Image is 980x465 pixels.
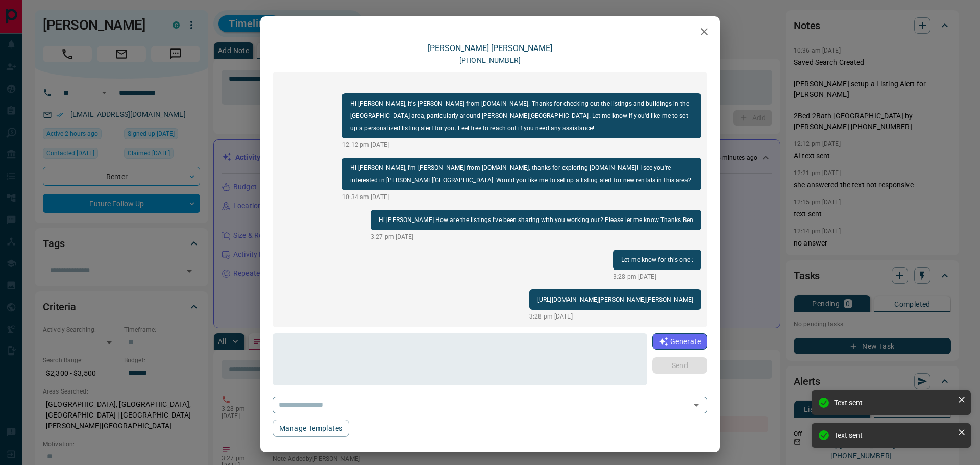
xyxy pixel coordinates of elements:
[342,192,701,202] p: 10:34 am [DATE]
[428,43,552,53] a: [PERSON_NAME] [PERSON_NAME]
[529,312,701,321] p: 3:28 pm [DATE]
[689,398,703,412] button: Open
[350,97,693,134] p: Hi [PERSON_NAME], it's [PERSON_NAME] from [DOMAIN_NAME]. Thanks for checking out the listings and...
[371,232,701,241] p: 3:27 pm [DATE]
[537,293,693,306] p: [URL][DOMAIN_NAME][PERSON_NAME][PERSON_NAME]
[273,420,349,437] button: Manage Templates
[834,399,953,407] div: Text sent
[459,55,521,66] p: [PHONE_NUMBER]
[350,162,693,186] p: Hi [PERSON_NAME], I'm [PERSON_NAME] from [DOMAIN_NAME], thanks for exploring [DOMAIN_NAME]! I see...
[621,254,693,266] p: Let me know for this one :
[834,431,953,439] div: Text sent
[342,140,701,150] p: 12:12 pm [DATE]
[379,214,693,226] p: Hi [PERSON_NAME] How are the listings I’ve been sharing with you working out? Please let me know ...
[613,272,701,281] p: 3:28 pm [DATE]
[652,333,707,350] button: Generate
